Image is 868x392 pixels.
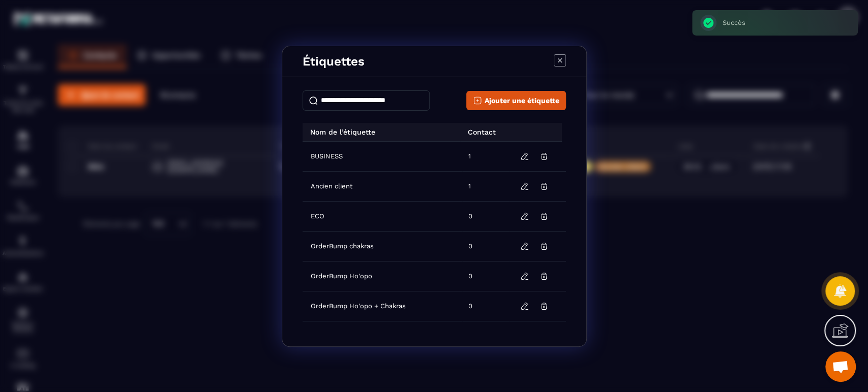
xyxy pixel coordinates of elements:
span: OrderBump Ho'opo + Chakras [311,302,406,310]
td: 0 [462,291,509,321]
p: Nom de l’étiquette [303,128,375,136]
p: Étiquettes [303,54,365,69]
span: OrderBump Ho'opo [311,272,372,280]
span: ECO [311,212,324,220]
td: 0 [462,201,509,231]
span: Ajouter une étiquette [485,95,559,106]
span: OrderBump chakras [311,242,374,250]
td: 1 [462,142,509,172]
td: 1 [462,171,509,201]
span: Ancien client [311,182,352,190]
td: 0 [462,231,509,261]
div: Ouvrir le chat [825,351,856,382]
td: 0 [462,321,509,351]
td: 0 [462,261,509,291]
button: Ajouter une étiquette [466,91,566,110]
span: BUSINESS [311,152,343,160]
p: Contact [460,128,496,136]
